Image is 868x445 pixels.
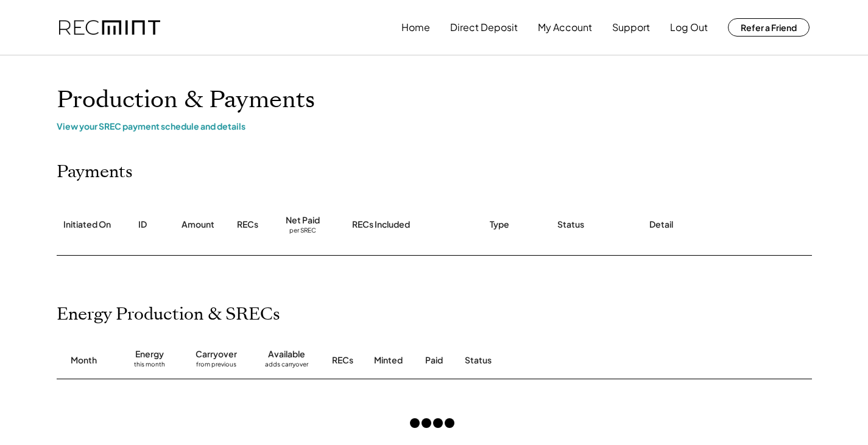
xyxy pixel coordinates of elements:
[352,219,410,231] div: RECs Included
[268,348,305,360] div: Available
[196,348,237,360] div: Carryover
[59,20,160,35] img: recmint-logotype%403x.png
[63,219,111,231] div: Initiated On
[538,15,592,40] button: My Account
[465,354,672,366] div: Status
[134,360,165,373] div: this month
[57,86,812,114] h1: Production & Payments
[135,348,164,360] div: Energy
[237,219,258,231] div: RECs
[71,354,97,366] div: Month
[182,219,214,231] div: Amount
[649,219,673,231] div: Detail
[286,214,320,226] div: Net Paid
[425,354,443,366] div: Paid
[450,15,518,40] button: Direct Deposit
[196,360,236,373] div: from previous
[138,219,147,231] div: ID
[332,354,353,366] div: RECs
[57,162,133,183] h2: Payments
[374,354,403,366] div: Minted
[490,219,509,231] div: Type
[265,360,308,373] div: adds carryover
[289,226,316,236] div: per SREC
[728,18,810,37] button: Refer a Friend
[401,15,430,40] button: Home
[670,15,708,40] button: Log Out
[57,304,280,325] h2: Energy Production & SRECs
[557,219,584,231] div: Status
[612,15,650,40] button: Support
[57,121,812,131] div: View your SREC payment schedule and details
